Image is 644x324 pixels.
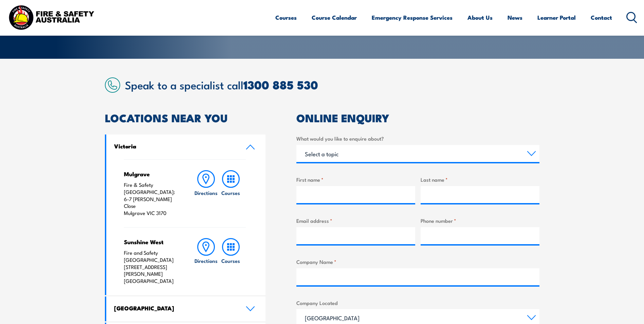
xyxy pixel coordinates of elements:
label: Email address [296,217,415,224]
a: [GEOGRAPHIC_DATA] [106,296,266,321]
label: Company Name [296,258,539,266]
label: Last name [421,176,539,183]
a: Directions [194,238,218,285]
a: Emergency Response Services [372,8,453,26]
p: Fire & Safety [GEOGRAPHIC_DATA]: 6-7 [PERSON_NAME] Close Mulgrave VIC 3170 [124,181,181,217]
h4: Mulgrave [124,170,181,178]
a: About Us [467,8,493,26]
label: Phone number [421,217,539,224]
h4: Victoria [114,142,236,150]
h2: Speak to a specialist call [125,78,539,91]
a: Course Calendar [312,8,357,26]
label: First name [296,176,415,183]
a: News [508,8,522,26]
h6: Courses [221,257,240,264]
h6: Courses [221,189,240,196]
h4: [GEOGRAPHIC_DATA] [114,304,236,312]
h2: LOCATIONS NEAR YOU [105,113,266,122]
a: Victoria [106,134,266,159]
a: Courses [219,238,243,285]
h2: ONLINE ENQUIRY [296,113,539,122]
a: Learner Portal [537,8,576,26]
a: 1300 885 530 [243,75,318,93]
a: Contact [591,8,612,26]
p: Fire and Safety [GEOGRAPHIC_DATA] [STREET_ADDRESS][PERSON_NAME] [GEOGRAPHIC_DATA] [124,249,181,285]
h6: Directions [195,257,218,264]
label: What would you like to enquire about? [296,134,539,142]
a: Courses [219,170,243,217]
label: Company Located [296,299,539,307]
h4: Sunshine West [124,238,181,246]
a: Directions [194,170,218,217]
h6: Directions [195,189,218,196]
a: Courses [275,8,297,26]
